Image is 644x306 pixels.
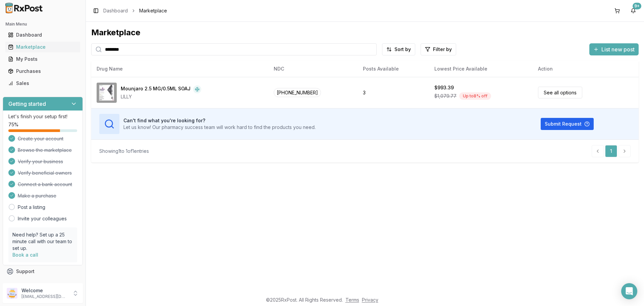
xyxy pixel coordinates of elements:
div: My Posts [8,56,77,62]
th: Action [533,61,639,77]
a: 1 [605,145,617,157]
a: List new post [589,47,639,53]
button: Support [3,265,83,277]
button: Sales [3,78,83,89]
th: Posts Available [358,61,429,77]
p: Let's finish your setup first! [8,113,77,120]
th: Drug Name [91,61,268,77]
span: List new post [601,45,635,53]
a: Dashboard [103,7,128,14]
nav: breadcrumb [103,7,167,14]
a: My Posts [5,53,80,65]
div: Purchases [8,68,77,75]
div: Marketplace [8,44,77,50]
span: $1,079.77 [434,93,457,99]
span: [PHONE_NUMBER] [274,88,321,97]
span: 75 % [8,121,18,128]
img: Mounjaro 2.5 MG/0.5ML SOAJ [97,83,117,103]
p: Need help? Set up a 25 minute call with our team to set up. [12,231,73,252]
span: Browse the marketplace [18,147,72,154]
span: Feedback [16,280,39,287]
p: Let us know! Our pharmacy success team will work hard to find the products you need. [123,124,316,131]
a: Purchases [5,65,80,77]
a: See all options [538,87,582,98]
div: $993.39 [434,84,454,91]
div: 9+ [633,3,641,9]
a: Marketplace [5,41,80,53]
h3: Can't find what you're looking for? [123,117,316,124]
a: Post a listing [18,204,45,211]
button: Sort by [382,43,415,55]
button: Marketplace [3,42,83,52]
h2: Main Menu [5,21,80,27]
a: Privacy [362,297,378,303]
button: List new post [589,43,639,55]
a: Sales [5,77,80,89]
span: Connect a bank account [18,181,72,188]
div: Marketplace [91,27,639,38]
button: 9+ [628,5,639,16]
button: Submit Request [541,118,594,130]
th: NDC [268,61,358,77]
a: Dashboard [5,29,80,41]
div: Open Intercom Messenger [621,283,637,299]
nav: pagination [592,145,631,157]
button: Dashboard [3,30,83,40]
td: 3 [358,77,429,108]
button: Feedback [3,277,83,290]
img: RxPost Logo [3,3,46,13]
span: Marketplace [139,7,167,14]
h3: Getting started [8,100,46,108]
span: Create your account [18,135,63,142]
button: My Posts [3,54,83,64]
div: LILLY [121,93,201,100]
th: Lowest Price Available [429,61,533,77]
p: [EMAIL_ADDRESS][DOMAIN_NAME] [21,294,68,299]
div: Mounjaro 2.5 MG/0.5ML SOAJ [121,85,191,93]
a: Terms [345,297,359,303]
p: Welcome [21,287,68,294]
span: Make a purchase [18,192,56,199]
div: Sales [8,80,77,87]
span: Sort by [394,46,411,53]
a: Invite your colleagues [18,215,67,222]
a: Book a call [12,252,38,258]
div: Showing 1 to 1 of 1 entries [99,148,149,155]
img: User avatar [7,288,17,299]
button: Filter by [421,43,456,55]
span: Filter by [433,46,452,53]
button: Purchases [3,66,83,77]
div: Up to 8 % off [459,92,491,100]
div: Dashboard [8,32,77,38]
span: Verify your business [18,158,63,165]
span: Verify beneficial owners [18,170,72,176]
